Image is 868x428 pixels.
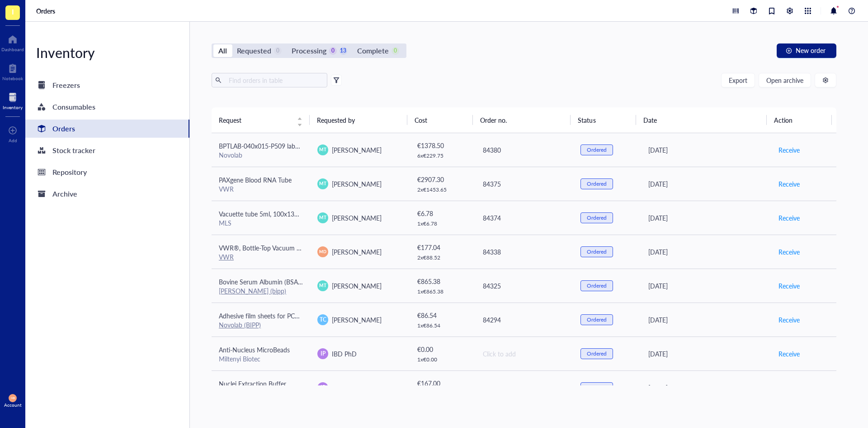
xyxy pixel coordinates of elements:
[648,349,764,359] div: [DATE]
[483,179,566,189] div: 84375
[778,245,800,259] button: Receive
[212,107,310,133] th: Request
[225,73,324,87] input: Find orders in table
[218,44,227,57] div: All
[778,145,800,155] span: Receive
[219,151,303,159] div: Novolab
[320,316,326,324] span: TC
[767,107,832,133] th: Action
[292,44,326,57] div: Processing
[3,90,23,110] a: Inventory
[219,355,303,363] div: Miltenyi Biotec
[310,107,408,133] th: Requested by
[332,315,382,324] span: [PERSON_NAME]
[417,152,468,159] div: 6 x € 229.75
[778,313,800,327] button: Receive
[219,243,360,252] span: VWR®, Bottle-Top Vacuum Filtration Systems, PES
[25,120,189,138] a: Orders
[52,79,80,91] div: Freezers
[587,180,607,188] div: Ordered
[407,107,472,133] th: Cost
[778,179,800,189] span: Receive
[9,138,17,143] div: Add
[473,107,571,133] th: Order no.
[475,167,573,201] td: 84375
[778,279,800,293] button: Receive
[721,73,755,87] button: Export
[483,281,566,291] div: 84325
[3,105,23,110] div: Inventory
[648,383,764,393] div: [DATE]
[4,402,22,408] div: Account
[2,76,23,81] div: Notebook
[778,349,800,359] span: Receive
[10,396,15,399] span: MD
[340,47,347,55] div: 13
[219,141,330,150] span: BPTLAB-040x015-P509 label (2000/rol)
[219,320,261,329] a: Novolab (BIPP)
[332,247,382,256] span: [PERSON_NAME]
[52,188,77,200] div: Archive
[417,140,468,150] div: € 1378.50
[648,179,764,189] div: [DATE]
[332,179,382,188] span: [PERSON_NAME]
[648,281,764,291] div: [DATE]
[12,6,14,17] span: I
[648,213,764,223] div: [DATE]
[52,144,95,157] div: Stock tracker
[475,201,573,235] td: 84374
[648,247,764,257] div: [DATE]
[475,235,573,269] td: 84338
[778,143,800,157] button: Receive
[587,146,607,154] div: Ordered
[417,208,468,218] div: € 6.78
[778,281,800,291] span: Receive
[475,133,573,167] td: 84380
[320,249,326,255] span: MD
[759,73,811,87] button: Open archive
[475,370,573,404] td: Click to add
[587,350,607,357] div: Ordered
[25,76,189,94] a: Freezers
[796,47,826,54] span: New order
[417,186,468,193] div: 2 x € 1453.65
[778,315,800,325] span: Receive
[417,276,468,286] div: € 865.38
[52,166,87,178] div: Repository
[219,286,286,295] a: [PERSON_NAME] (bipp)
[475,303,573,337] td: 84294
[329,47,337,55] div: 0
[587,214,607,221] div: Ordered
[417,322,468,329] div: 1 x € 86.54
[778,177,800,191] button: Receive
[417,378,468,388] div: € 167.00
[1,32,24,52] a: Dashboard
[2,61,23,81] a: Notebook
[332,145,382,154] span: [PERSON_NAME]
[483,247,566,257] div: 84338
[212,43,406,58] div: segmented control
[357,44,389,57] div: Complete
[587,384,607,391] div: Ordered
[778,346,800,361] button: Receive
[483,213,566,223] div: 84374
[219,252,234,261] a: VWR
[587,248,607,255] div: Ordered
[332,349,357,358] span: IBD PhD
[332,281,382,290] span: [PERSON_NAME]
[219,379,286,388] span: Nuclei Extraction Buffer
[417,310,468,320] div: € 86.54
[320,214,326,221] span: MT
[778,383,800,393] span: Receive
[52,122,75,135] div: Orders
[392,47,400,55] div: 0
[483,349,566,359] div: Click to add
[25,98,189,116] a: Consumables
[219,185,303,193] div: VWR
[417,220,468,227] div: 1 x € 6.78
[25,141,189,159] a: Stock tracker
[766,77,803,84] span: Open archive
[475,269,573,303] td: 84325
[417,356,468,363] div: 1 x € 0.00
[219,209,479,218] span: Vacuette tube 5ml, 100x13mm, red screw cap, serum + gel + clot activator, [PERSON_NAME]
